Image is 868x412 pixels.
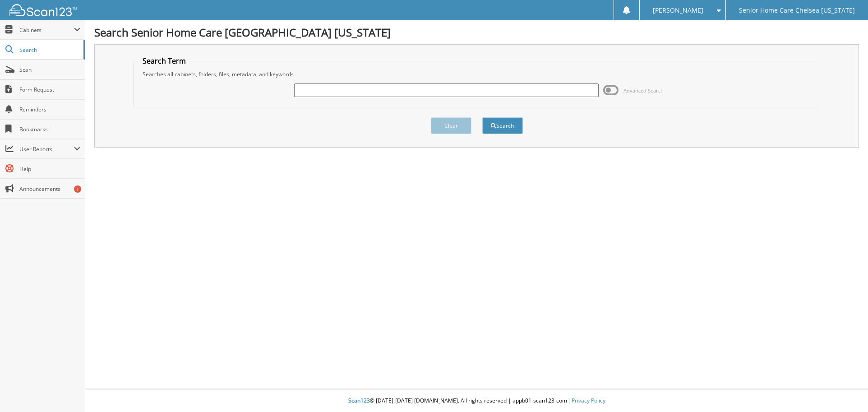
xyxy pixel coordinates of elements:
[19,26,74,34] span: Cabinets
[623,87,664,94] span: Advanced Search
[19,145,74,153] span: User Reports
[653,8,703,13] span: [PERSON_NAME]
[19,165,80,173] span: Help
[19,185,80,193] span: Announcements
[138,70,816,78] div: Searches all cabinets, folders, files, metadata, and keywords
[572,397,605,404] a: Privacy Policy
[85,390,868,412] div: © [DATE]-[DATE] [DOMAIN_NAME]. All rights reserved | appb01-scan123-com |
[348,397,370,404] span: Scan123
[739,8,855,13] span: Senior Home Care Chelsea [US_STATE]
[138,56,190,66] legend: Search Term
[19,66,80,74] span: Scan
[94,25,859,40] h1: Search Senior Home Care [GEOGRAPHIC_DATA] [US_STATE]
[19,46,79,54] span: Search
[74,185,81,193] div: 1
[19,86,80,93] span: Form Request
[19,106,80,113] span: Reminders
[482,117,523,134] button: Search
[19,125,80,133] span: Bookmarks
[9,4,77,16] img: scan123-logo-white.svg
[431,117,471,134] button: Clear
